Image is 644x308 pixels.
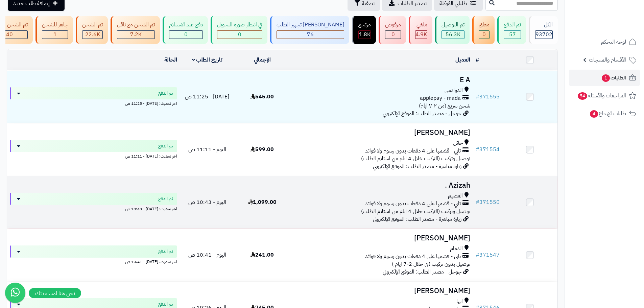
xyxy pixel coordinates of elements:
a: المراجعات والأسئلة54 [569,88,640,104]
a: تم الشحن 22.6K [74,16,109,44]
span: 0 [391,30,395,39]
div: اخر تحديث: [DATE] - 11:25 ص [10,99,177,106]
span: 4 [590,110,598,118]
a: مرفوض 0 [377,16,407,44]
div: 1 [42,31,68,39]
h3: [PERSON_NAME] [292,287,470,295]
span: توصيل وتركيب (التركيب خلال 4 ايام من استلام الطلب) [361,207,470,215]
div: اخر تحديث: [DATE] - 10:43 ص [10,205,177,212]
span: توصيل وتركيب (التركيب خلال 4 ايام من استلام الطلب) [361,155,470,163]
span: # [476,198,479,206]
span: تم الدفع [158,195,173,202]
div: جاهز للشحن [42,21,68,29]
a: تاريخ الطلب [192,56,223,64]
div: معلق [479,21,490,29]
h3: [PERSON_NAME] [292,234,470,242]
div: ملغي [415,21,427,29]
div: 0 [385,31,401,39]
a: الإجمالي [254,56,271,64]
a: الطلبات1 [569,70,640,86]
span: اليوم - 10:43 ص [188,198,226,206]
a: #371550 [476,198,500,206]
span: 0 [238,30,241,39]
span: جوجل - مصدر الطلب: الموقع الإلكتروني [383,110,461,118]
span: # [476,145,479,153]
h3: E A [292,76,470,84]
span: 76 [307,30,314,39]
a: تم الدفع 57 [496,16,527,44]
span: 7.2K [130,30,142,39]
a: مرتجع 1.8K [351,16,377,44]
span: تابي - قسّمها على 4 دفعات بدون رسوم ولا فوائد [365,253,461,260]
span: تم الدفع [158,248,173,255]
span: 1 [53,30,57,39]
span: تم الدفع [158,301,173,308]
a: الكل93702 [527,16,559,44]
a: #371547 [476,251,500,259]
a: جاهز للشحن 1 [34,16,74,44]
div: اخر تحديث: [DATE] - 11:11 ص [10,152,177,159]
span: 1 [602,74,610,82]
span: زيارة مباشرة - مصدر الطلب: الموقع الإلكتروني [373,162,461,170]
span: 4.9K [415,30,427,39]
div: [PERSON_NAME] تجهيز الطلب [277,21,344,29]
span: تم الدفع [158,143,173,149]
a: العميل [455,56,470,64]
span: تابي - قسّمها على 4 دفعات بدون رسوم ولا فوائد [365,147,461,155]
div: 22617 [82,31,102,39]
span: # [476,251,479,259]
img: logo-2.png [598,17,638,31]
a: في انتظار صورة التحويل 0 [209,16,269,44]
span: # [476,93,479,101]
div: تم التوصيل [442,21,464,29]
span: حائل [453,139,463,147]
div: 1796 [359,31,371,39]
div: 7223 [117,31,154,39]
span: الدوادمي [445,87,463,94]
div: تم الشحن مع ناقل [117,21,155,29]
div: 57 [504,31,521,39]
a: ملغي 4.9K [407,16,434,44]
span: اليوم - 10:41 ص [188,251,226,259]
span: القصيم [448,192,463,200]
span: 54 [578,92,587,100]
div: 56316 [442,31,464,39]
span: 1.8K [359,30,371,39]
span: 93702 [535,30,552,39]
span: المراجعات والأسئلة [577,91,626,100]
div: الكل [535,21,553,29]
span: طلبات الإرجاع [589,109,626,118]
span: 0 [184,30,188,39]
div: دفع عند الاستلام [169,21,203,29]
div: مرتجع [358,21,371,29]
span: توصيل بدون تركيب (في خلال 2-7 ايام ) [392,260,470,268]
div: اخر تحديث: [DATE] - 10:41 ص [10,258,177,265]
span: جوجل - مصدر الطلب: الموقع الإلكتروني [383,268,461,276]
a: طلبات الإرجاع4 [569,105,640,122]
h3: [PERSON_NAME] [292,129,470,137]
a: #371555 [476,93,500,101]
a: تم الشحن مع ناقل 7.2K [109,16,161,44]
div: في انتظار صورة التحويل [217,21,262,29]
span: لوحة التحكم [601,37,626,47]
a: لوحة التحكم [569,34,640,50]
a: تم التوصيل 56.3K [434,16,471,44]
div: 0 [169,31,202,39]
span: 0 [482,30,486,39]
a: # [476,56,479,64]
a: #371554 [476,145,500,153]
span: 57 [509,30,516,39]
span: 241.00 [251,251,274,259]
a: معلق 0 [471,16,496,44]
div: تم الشحن [82,21,103,29]
div: 0 [217,31,262,39]
div: مرفوض [385,21,401,29]
span: الأقسام والمنتجات [589,55,626,65]
span: تابي - قسّمها على 4 دفعات بدون رسوم ولا فوائد [365,200,461,208]
span: 599.00 [251,145,274,153]
span: 1,099.00 [248,198,277,206]
span: 545.00 [251,93,274,101]
span: شحن سريع (من ٢-٧ ايام) [419,102,470,110]
span: زيارة مباشرة - مصدر الطلب: الموقع الإلكتروني [373,215,461,223]
span: 340 [3,30,13,39]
